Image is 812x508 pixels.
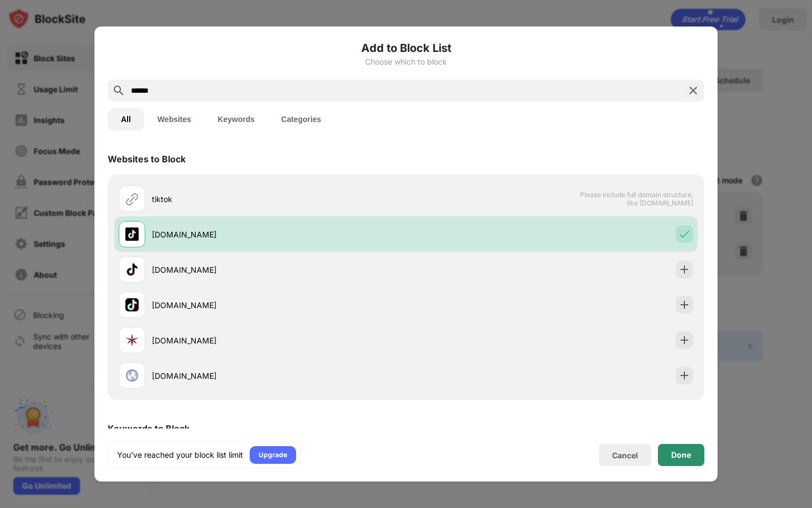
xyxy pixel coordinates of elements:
[125,192,139,205] img: url.svg
[125,263,139,276] img: favicons
[152,229,406,240] div: [DOMAIN_NAME]
[112,84,125,97] img: search.svg
[108,57,704,66] div: Choose which to block
[687,84,700,97] img: search-close
[259,449,287,461] div: Upgrade
[117,449,243,461] div: You’ve reached your block list limit
[125,334,139,347] img: favicons
[125,369,139,382] img: favicons
[152,370,406,382] div: [DOMAIN_NAME]
[152,193,406,205] div: tiktok
[108,154,186,165] div: Websites to Block
[144,108,204,130] button: Websites
[671,451,691,459] div: Done
[152,335,406,346] div: [DOMAIN_NAME]
[152,299,406,311] div: [DOMAIN_NAME]
[612,451,638,460] div: Cancel
[268,108,334,130] button: Categories
[204,108,268,130] button: Keywords
[108,108,144,130] button: All
[125,227,139,241] img: favicons
[108,423,189,434] div: Keywords to Block
[125,298,139,311] img: favicons
[579,190,693,207] span: Please include full domain structure, like [DOMAIN_NAME]
[108,40,704,56] h6: Add to Block List
[152,264,406,276] div: [DOMAIN_NAME]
